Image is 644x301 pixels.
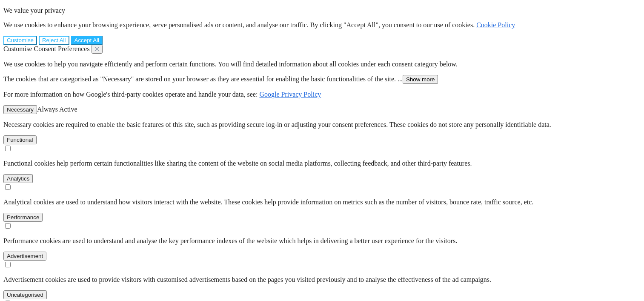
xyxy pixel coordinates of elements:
button: Customise [3,36,37,45]
input: Disable Functional [5,146,11,151]
button: Show more [403,75,438,84]
img: Close [95,47,99,51]
p: Analytical cookies are used to understand how visitors interact with the website. These cookies h... [3,198,641,206]
button: Advertisement [3,252,46,261]
a: Google Privacy Policy [259,91,321,98]
button: Necessary [3,105,37,114]
input: Disable Performance [5,223,11,229]
button: Performance [3,213,43,222]
p: We use cookies to help you navigate efficiently and perform certain functions. You will find deta... [3,60,641,68]
a: Cookie Policy [476,21,515,29]
input: Disable Advertisement [5,262,11,267]
p: The cookies that are categorised as "Necessary" are stored on your browser as they are essential ... [3,75,641,84]
p: Functional cookies help perform certain functionalities like sharing the content of the website o... [3,160,641,167]
p: Advertisement cookies are used to provide visitors with customised advertisements based on the pa... [3,276,641,284]
p: Necessary cookies are required to enable the basic features of this site, such as providing secur... [3,121,641,129]
p: For more information on how Google's third-party cookies operate and handle your data, see: [3,91,641,98]
div: We value your privacy [3,7,641,45]
input: Disable Analytics [5,184,11,190]
button: Uncategorised [3,290,47,299]
p: We use cookies to enhance your browsing experience, serve personalised ads or content, and analys... [3,21,641,29]
p: We value your privacy [3,7,641,14]
button: Functional [3,135,37,144]
p: Performance cookies are used to understand and analyse the key performance indexes of the website... [3,237,641,245]
button: Reject All [39,36,69,45]
span: Always Active [37,106,77,113]
button: Close [92,45,103,54]
span: Customise Consent Preferences [3,45,90,52]
button: Analytics [3,174,33,183]
button: Accept All [71,36,103,45]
